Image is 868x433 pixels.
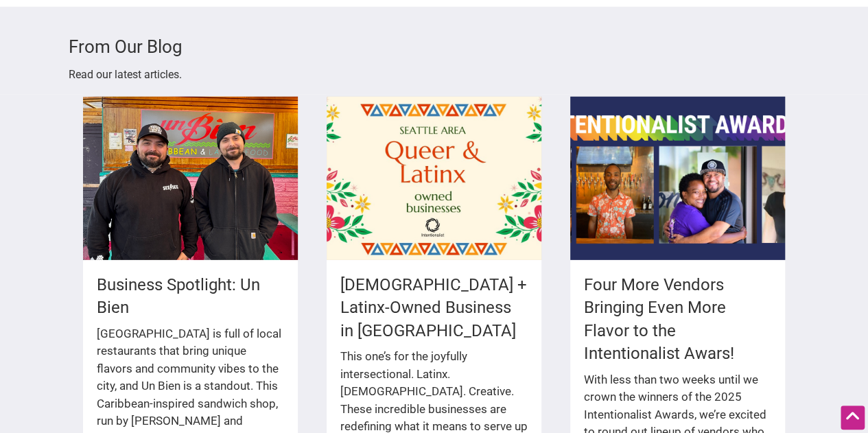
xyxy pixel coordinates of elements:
h4: Business Spotlight: Un Bien [97,274,285,320]
h3: From Our Blog [69,34,799,59]
div: Scroll Back to Top [841,406,865,430]
h4: [DEMOGRAPHIC_DATA] + Latinx-Owned Business in [GEOGRAPHIC_DATA] [340,274,528,343]
p: Read our latest articles. [69,66,799,84]
h4: Four More Vendors Bringing Even More Flavor to the Intentionalist Awars! [584,274,772,366]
